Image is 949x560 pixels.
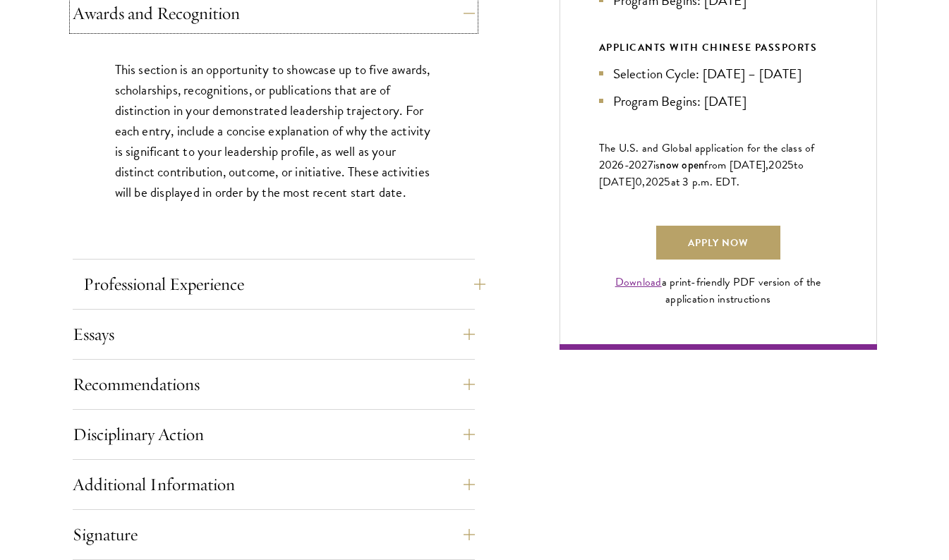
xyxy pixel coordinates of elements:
button: Professional Experience [83,267,485,301]
button: Signature [73,518,475,552]
span: now open [660,157,704,173]
span: , [642,174,645,190]
span: 6 [617,157,624,174]
li: Selection Cycle: [DATE] – [DATE] [599,63,838,84]
button: Recommendations [73,367,475,401]
span: 5 [664,174,670,190]
span: 202 [768,157,787,174]
li: Program Begins: [DATE] [599,91,838,111]
span: The U.S. and Global application for the class of 202 [599,140,815,174]
span: at 3 p.m. EDT. [671,174,740,190]
a: Download [615,274,662,291]
span: 5 [787,157,794,174]
span: 7 [648,157,653,174]
a: Apply Now [656,226,780,260]
button: Disciplinary Action [73,418,475,451]
button: Essays [73,317,475,351]
span: to [DATE] [599,157,804,190]
div: APPLICANTS WITH CHINESE PASSPORTS [599,39,838,56]
button: Additional Information [73,468,475,501]
span: -202 [624,157,648,174]
span: is [653,157,660,174]
span: 202 [646,174,665,190]
p: This section is an opportunity to showcase up to five awards, scholarships, recognitions, or publ... [115,59,433,202]
div: a print-friendly PDF version of the application instructions [599,274,838,308]
span: from [DATE], [704,157,768,174]
span: 0 [635,174,642,190]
